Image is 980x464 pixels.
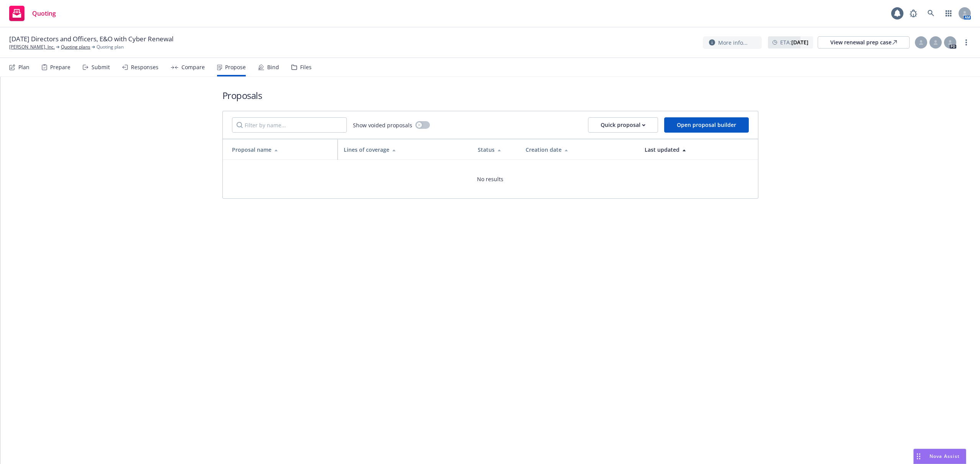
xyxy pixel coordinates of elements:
[267,64,279,70] div: Bind
[941,6,956,21] a: Switch app
[344,146,466,154] div: Lines of coverage
[664,117,749,133] button: Open proposal builder
[91,64,110,70] div: Submit
[962,38,971,47] a: more
[818,36,910,49] a: View renewal prep case
[18,64,29,70] div: Plan
[645,146,751,154] div: Last updated
[588,117,658,133] button: Quick proposal
[601,118,645,132] div: Quick proposal
[222,89,758,102] h1: Proposals
[181,64,205,70] div: Compare
[718,39,748,47] span: More info...
[929,453,960,459] span: Nova Assist
[477,175,503,183] span: No results
[703,36,762,49] button: More info...
[791,39,808,46] strong: [DATE]
[300,64,312,70] div: Files
[50,64,70,70] div: Prepare
[906,6,921,21] a: Report a Bug
[353,121,412,129] span: Show voided proposals
[232,146,332,154] div: Proposal name
[6,3,59,24] a: Quoting
[232,117,347,133] input: Filter by name...
[32,10,56,16] span: Quoting
[9,34,173,44] span: [DATE] Directors and Officers, E&O with Cyber Renewal
[677,121,736,128] span: Open proposal builder
[61,44,90,50] a: Quoting plans
[830,37,897,48] div: View renewal prep case
[913,449,966,464] button: Nova Assist
[923,6,939,21] a: Search
[9,44,55,50] a: [PERSON_NAME], Inc.
[914,449,923,464] div: Drag to move
[225,64,246,70] div: Propose
[131,64,158,70] div: Responses
[780,38,808,46] span: ETA :
[526,146,632,154] div: Creation date
[96,44,124,50] span: Quoting plan
[478,146,513,154] div: Status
